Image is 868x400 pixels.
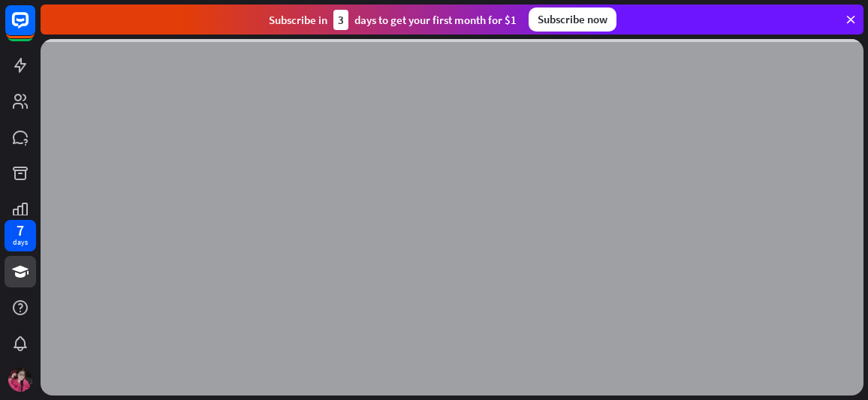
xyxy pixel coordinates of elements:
[529,8,616,32] div: Subscribe now
[269,10,517,30] div: Subscribe in days to get your first month for $1
[17,224,24,237] div: 7
[5,220,36,251] a: 7 days
[333,10,348,30] div: 3
[13,237,28,248] div: days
